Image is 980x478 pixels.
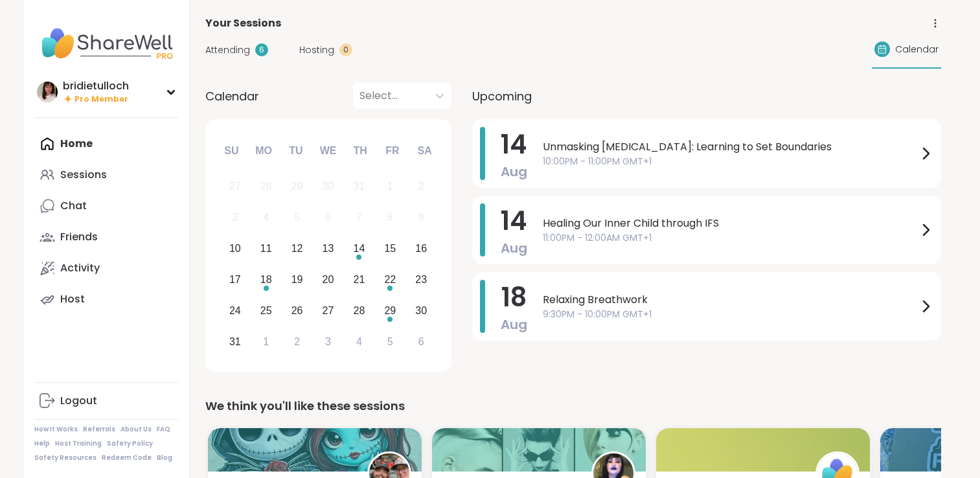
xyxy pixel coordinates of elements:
div: 8 [387,209,393,226]
a: Referrals [83,425,115,434]
span: 9:30PM - 10:00PM GMT+1 [543,308,918,321]
div: Not available Tuesday, July 29th, 2025 [283,173,311,201]
div: 6 [255,43,268,56]
div: Choose Monday, August 25th, 2025 [252,297,280,324]
div: Mo [249,137,278,165]
div: Choose Wednesday, August 20th, 2025 [314,266,342,293]
div: Not available Wednesday, August 6th, 2025 [314,204,342,232]
div: 26 [291,302,303,319]
div: Choose Wednesday, August 13th, 2025 [314,235,342,263]
span: Aug [501,163,527,181]
div: 4 [263,209,269,226]
span: Healing Our Inner Child through IFS [543,216,918,231]
div: Not available Sunday, August 3rd, 2025 [222,204,249,232]
div: 22 [384,271,396,288]
a: Logout [34,385,179,416]
div: Choose Tuesday, August 12th, 2025 [283,235,311,263]
div: 23 [415,271,427,288]
div: Choose Sunday, August 10th, 2025 [222,235,249,263]
div: Choose Friday, August 22nd, 2025 [376,266,404,293]
div: 6 [325,209,331,226]
div: 11 [260,240,272,257]
div: 12 [291,240,303,257]
div: Activity [60,261,100,275]
div: 9 [418,209,424,226]
div: 2 [294,333,300,350]
div: Choose Wednesday, August 27th, 2025 [314,297,342,324]
div: 4 [356,333,362,350]
a: About Us [120,425,152,434]
div: 28 [354,302,365,319]
div: Choose Friday, September 5th, 2025 [376,328,404,356]
div: Not available Thursday, August 7th, 2025 [345,204,373,232]
a: Host Training [55,439,102,448]
a: Redeem Code [102,453,152,462]
div: Fr [378,137,407,165]
div: Logout [60,394,97,408]
div: 31 [354,177,365,195]
div: 27 [229,177,241,195]
div: 6 [418,333,424,350]
div: Choose Saturday, August 16th, 2025 [407,235,435,263]
div: Choose Friday, August 15th, 2025 [376,235,404,263]
div: Not available Tuesday, August 5th, 2025 [283,204,311,232]
div: Choose Sunday, August 17th, 2025 [222,266,249,293]
div: Not available Saturday, August 2nd, 2025 [407,173,435,201]
a: Host [34,284,179,315]
div: 3 [232,209,238,226]
span: Pro Member [74,94,128,105]
div: 15 [384,240,396,257]
div: month 2025-08 [220,171,437,357]
span: Upcoming [472,87,532,105]
div: Choose Sunday, August 31st, 2025 [222,328,249,356]
div: 28 [260,177,272,195]
div: Choose Sunday, August 24th, 2025 [222,297,249,324]
div: 31 [229,333,241,350]
img: bridietulloch [37,82,58,102]
span: Calendar [205,87,259,105]
span: Aug [501,315,527,334]
div: 20 [323,271,334,288]
div: bridietulloch [63,79,129,93]
span: Your Sessions [205,16,281,31]
div: Tu [282,137,310,165]
div: 18 [260,271,272,288]
div: Choose Thursday, August 21st, 2025 [345,266,373,293]
div: 30 [415,302,427,319]
div: We [313,137,342,165]
span: Hosting [299,43,334,57]
a: Safety Policy [107,439,153,448]
div: Not available Saturday, August 9th, 2025 [407,204,435,232]
div: Chat [60,199,87,213]
div: Not available Monday, July 28th, 2025 [252,173,280,201]
img: ShareWell Nav Logo [34,21,179,66]
span: Unmasking [MEDICAL_DATA]: Learning to Set Boundaries [543,139,918,155]
div: 14 [354,240,365,257]
div: 17 [229,271,241,288]
div: 1 [263,333,269,350]
a: Activity [34,253,179,284]
span: Attending [205,43,250,57]
a: Chat [34,190,179,222]
div: 3 [325,333,331,350]
a: Sessions [34,159,179,190]
span: Aug [501,239,527,257]
div: Not available Friday, August 8th, 2025 [376,204,404,232]
div: Choose Tuesday, August 19th, 2025 [283,266,311,293]
div: 16 [415,240,427,257]
div: Choose Thursday, August 28th, 2025 [345,297,373,324]
div: Choose Tuesday, September 2nd, 2025 [283,328,311,356]
div: 7 [356,209,362,226]
div: 1 [387,177,393,195]
div: Choose Monday, August 18th, 2025 [252,266,280,293]
a: How It Works [34,425,78,434]
div: 2 [418,177,424,195]
div: 30 [323,177,334,195]
span: 10:00PM - 11:00PM GMT+1 [543,155,918,168]
a: Blog [157,453,172,462]
div: Choose Monday, September 1st, 2025 [252,328,280,356]
a: Help [34,439,50,448]
div: Not available Sunday, July 27th, 2025 [222,173,249,201]
a: Safety Resources [34,453,97,462]
div: Choose Thursday, September 4th, 2025 [345,328,373,356]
